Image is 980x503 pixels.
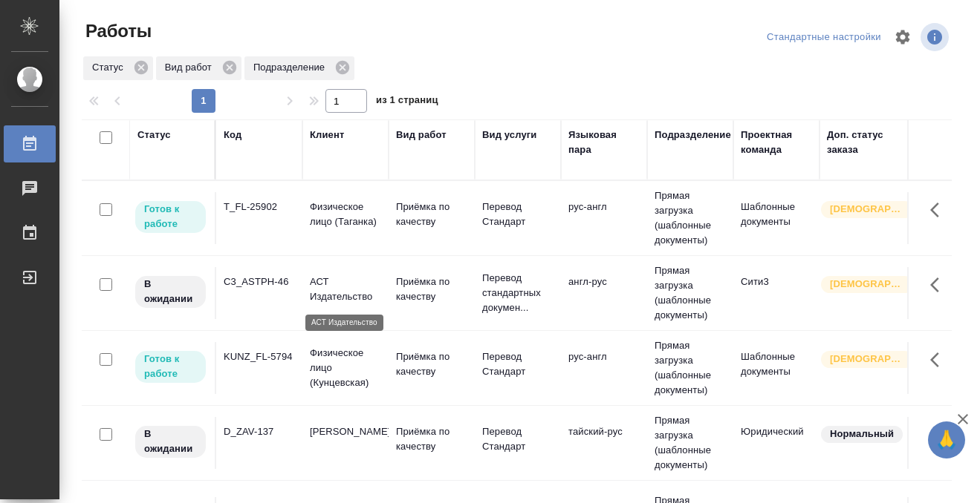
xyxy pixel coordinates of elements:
[830,202,904,217] p: [DEMOGRAPHIC_DATA]
[134,349,207,384] div: Исполнитель может приступить к работе
[253,60,330,75] p: Подразделение
[165,60,217,75] p: Вид работ
[921,192,957,228] button: Здесь прячутся важные кнопки
[396,424,467,454] p: Приёмка по качеству
[885,19,921,55] span: Настроить таблицу
[921,417,957,453] button: Здесь прячутся важные кнопки
[310,424,381,439] p: [PERSON_NAME]
[224,128,241,142] div: Код
[482,424,554,454] p: Перевод Стандарт
[827,128,905,157] div: Доп. статус заказа
[561,192,647,244] td: рус-англ
[396,274,467,304] p: Приёмка по качеству
[144,427,197,456] p: В ожидании
[224,274,295,289] div: C3_ASTPH-46
[376,91,438,113] span: из 1 страниц
[144,202,197,231] p: Готов к работе
[482,349,554,379] p: Перевод Стандарт
[733,192,820,244] td: Шаблонные документы
[741,128,812,157] div: Проектная команда
[921,23,952,51] span: Посмотреть информацию
[482,271,554,315] p: Перевод стандартных докумен...
[224,424,295,439] div: D_ZAV-137
[647,331,733,405] td: Прямая загрузка (шаблонные документы)
[733,342,820,394] td: Шаблонные документы
[830,277,904,292] p: [DEMOGRAPHIC_DATA]
[733,417,820,469] td: Юридический
[647,181,733,255] td: Прямая загрузка (шаблонные документы)
[134,424,207,459] div: Исполнитель назначен, приступать к работе пока рано
[482,128,537,142] div: Вид услуги
[396,200,467,229] p: Приёмка по качеству
[934,424,959,456] span: 🙏
[921,342,957,378] button: Здесь прячутся важные кнопки
[830,352,904,366] p: [DEMOGRAPHIC_DATA]
[244,56,354,80] div: Подразделение
[733,267,820,319] td: Сити3
[396,128,447,142] div: Вид работ
[310,274,381,304] p: АСТ Издательство
[92,60,129,75] p: Статус
[224,349,295,364] div: KUNZ_FL-5794
[310,200,381,229] p: Физическое лицо (Таганка)
[144,352,197,381] p: Готов к работе
[561,417,647,469] td: тайский-рус
[482,200,554,229] p: Перевод Стандарт
[224,200,295,214] div: T_FL-25902
[134,200,207,234] div: Исполнитель может приступить к работе
[647,256,733,330] td: Прямая загрузка (шаблонные документы)
[568,128,640,157] div: Языковая пара
[396,349,467,379] p: Приёмка по качеству
[921,267,957,303] button: Здесь прячутся важные кнопки
[655,128,731,142] div: Подразделение
[830,427,894,441] p: Нормальный
[647,406,733,480] td: Прямая загрузка (шаблонные документы)
[83,56,153,80] div: Статус
[156,56,241,80] div: Вид работ
[561,267,647,319] td: англ-рус
[137,128,171,142] div: Статус
[144,277,197,306] p: В ожидании
[310,346,381,390] p: Физическое лицо (Кунцевская)
[763,26,885,49] div: split button
[82,19,152,43] span: Работы
[561,342,647,394] td: рус-англ
[310,128,344,142] div: Клиент
[134,274,207,309] div: Исполнитель назначен, приступать к работе пока рано
[928,421,965,458] button: 🙏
